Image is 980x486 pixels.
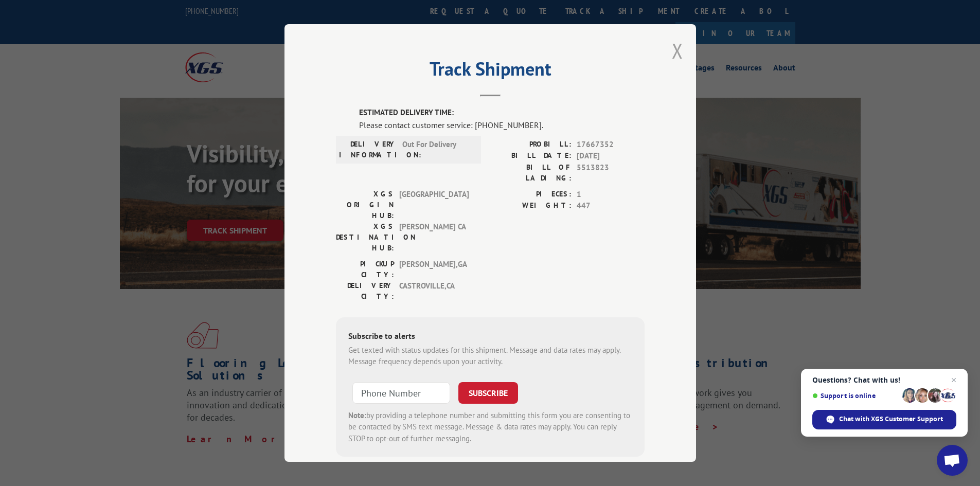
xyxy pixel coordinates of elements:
[490,162,572,184] label: BILL OF LADING:
[577,150,645,162] span: [DATE]
[336,280,394,302] label: DELIVERY CITY:
[359,107,645,119] label: ESTIMATED DELIVERY TIME:
[577,200,645,212] span: 447
[812,410,956,429] div: Chat with XGS Customer Support
[490,189,572,201] label: PIECES:
[577,162,645,184] span: 5513823
[359,119,645,131] div: Please contact customer service: [PHONE_NUMBER].
[399,259,469,280] span: [PERSON_NAME] , GA
[399,189,469,221] span: [GEOGRAPHIC_DATA]
[336,221,394,254] label: XGS DESTINATION HUB:
[336,259,394,280] label: PICKUP CITY:
[839,415,943,424] span: Chat with XGS Customer Support
[458,382,518,404] button: SUBSCRIBE
[577,189,645,201] span: 1
[948,374,960,386] span: Close chat
[336,62,645,81] h2: Track Shipment
[490,150,572,162] label: BILL DATE:
[336,189,394,221] label: XGS ORIGIN HUB:
[339,139,397,160] label: DELIVERY INFORMATION:
[490,139,572,151] label: PROBILL:
[399,280,469,302] span: CASTROVILLE , CA
[348,345,632,368] div: Get texted with status updates for this shipment. Message and data rates may apply. Message frequ...
[812,392,899,400] span: Support is online
[348,410,632,445] div: by providing a telephone number and submitting this form you are consenting to be contacted by SM...
[672,37,683,64] button: Close modal
[402,139,472,160] span: Out For Delivery
[490,200,572,212] label: WEIGHT:
[577,139,645,151] span: 17667352
[348,330,632,345] div: Subscribe to alerts
[348,410,366,420] strong: Note:
[399,221,469,254] span: [PERSON_NAME] CA
[937,445,968,476] div: Open chat
[352,382,450,404] input: Phone Number
[812,376,956,384] span: Questions? Chat with us!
